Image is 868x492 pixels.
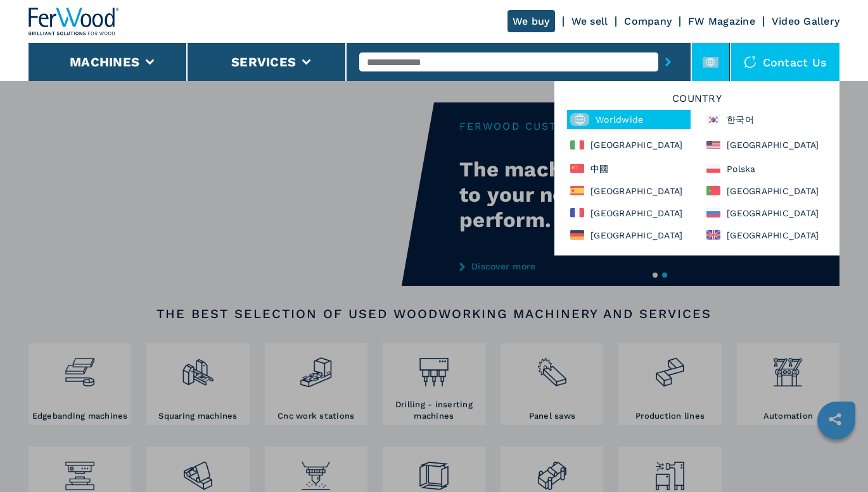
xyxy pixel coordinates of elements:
div: [GEOGRAPHIC_DATA] [703,183,827,199]
a: We buy [507,10,555,32]
div: [GEOGRAPHIC_DATA] [703,135,827,154]
div: [GEOGRAPHIC_DATA] [703,205,827,221]
div: Polska [703,161,827,176]
a: Company [624,15,672,27]
img: Ferwood [29,8,120,35]
button: Machines [70,54,139,70]
div: Contact us [731,43,840,81]
div: [GEOGRAPHIC_DATA] [567,205,691,221]
h6: Country [561,94,833,110]
img: Contact us [744,56,756,68]
button: Services [231,54,296,70]
div: [GEOGRAPHIC_DATA] [567,183,691,199]
a: We sell [571,15,608,27]
button: submit-button [658,47,678,77]
div: 中國 [567,161,691,176]
div: Worldwide [567,110,691,129]
div: 한국어 [703,110,827,129]
div: [GEOGRAPHIC_DATA] [567,135,691,154]
a: FW Magazine [688,15,755,27]
div: [GEOGRAPHIC_DATA] [703,227,827,243]
div: [GEOGRAPHIC_DATA] [567,227,691,243]
a: Video Gallery [772,15,839,27]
